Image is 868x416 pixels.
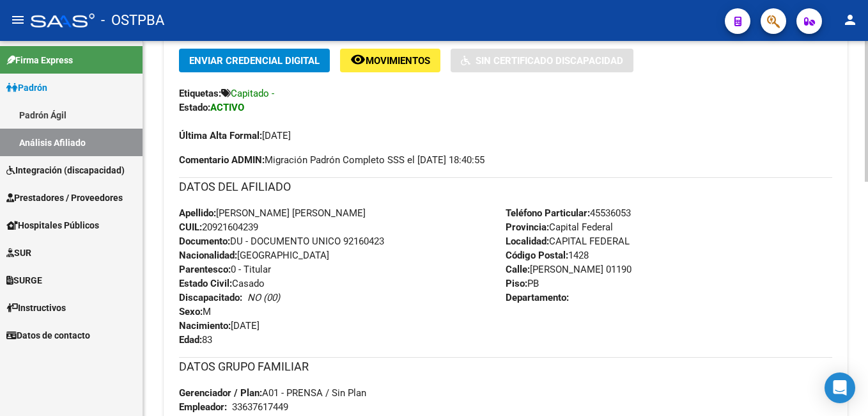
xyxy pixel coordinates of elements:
strong: Código Postal: [506,250,568,261]
strong: Nacimiento: [179,320,231,332]
strong: Discapacitado: [179,292,242,303]
strong: Estado Civil: [179,278,232,289]
span: 0 - Titular [179,264,271,275]
span: SUR [6,246,31,260]
strong: Apellido: [179,207,216,219]
span: [PERSON_NAME] 01190 [506,264,632,275]
strong: Nacionalidad: [179,250,237,261]
span: - OSTPBA [101,6,164,35]
strong: Localidad: [506,236,549,247]
strong: Teléfono Particular: [506,207,590,219]
strong: Comentario ADMIN: [179,154,265,166]
span: Integración (discapacidad) [6,163,125,177]
strong: Sexo: [179,306,203,317]
span: Padrón [6,81,47,95]
mat-icon: menu [10,12,26,28]
strong: Piso: [506,278,527,289]
span: PB [506,278,539,289]
span: [DATE] [179,320,260,332]
strong: Empleador: [179,401,227,413]
span: 83 [179,334,212,346]
span: Casado [179,278,265,289]
div: Open Intercom Messenger [825,372,855,403]
button: Sin Certificado Discapacidad [451,49,633,72]
strong: Provincia: [506,221,549,233]
i: NO (00) [247,292,280,303]
button: Movimientos [340,49,440,72]
strong: Última Alta Formal: [179,130,262,141]
span: Migración Padrón Completo SSS el [DATE] 18:40:55 [179,153,484,167]
button: Enviar Credencial Digital [179,49,330,72]
div: 33637617449 [232,400,288,414]
strong: ACTIVO [210,102,244,113]
strong: Etiquetas: [179,88,221,99]
span: Capital Federal [506,221,613,233]
strong: Calle: [506,264,530,275]
span: Datos de contacto [6,328,90,342]
span: Enviar Credencial Digital [189,55,320,67]
strong: Departamento: [506,292,569,303]
strong: Gerenciador / Plan: [179,387,262,399]
span: CAPITAL FEDERAL [506,236,630,247]
span: [DATE] [179,130,291,141]
mat-icon: remove_red_eye [350,52,366,67]
mat-icon: person [842,12,858,28]
span: 1428 [506,250,589,261]
span: 20921604239 [179,221,258,233]
h3: DATOS GRUPO FAMILIAR [179,358,832,376]
span: Instructivos [6,301,66,315]
span: Movimientos [366,55,430,67]
span: Hospitales Públicos [6,218,99,232]
span: SURGE [6,273,42,287]
span: [GEOGRAPHIC_DATA] [179,250,329,261]
strong: Estado: [179,102,210,113]
span: [PERSON_NAME] [PERSON_NAME] [179,207,366,219]
span: A01 - PRENSA / Sin Plan [179,387,366,399]
span: Firma Express [6,53,73,67]
h3: DATOS DEL AFILIADO [179,178,832,196]
span: Sin Certificado Discapacidad [476,55,623,67]
span: M [179,306,211,317]
strong: Edad: [179,334,202,346]
span: 45536053 [506,207,631,219]
strong: CUIL: [179,221,202,233]
span: Capitado - [231,88,274,99]
span: DU - DOCUMENTO UNICO 92160423 [179,236,384,247]
span: Prestadores / Proveedores [6,191,123,205]
strong: Documento: [179,236,230,247]
strong: Parentesco: [179,264,231,275]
